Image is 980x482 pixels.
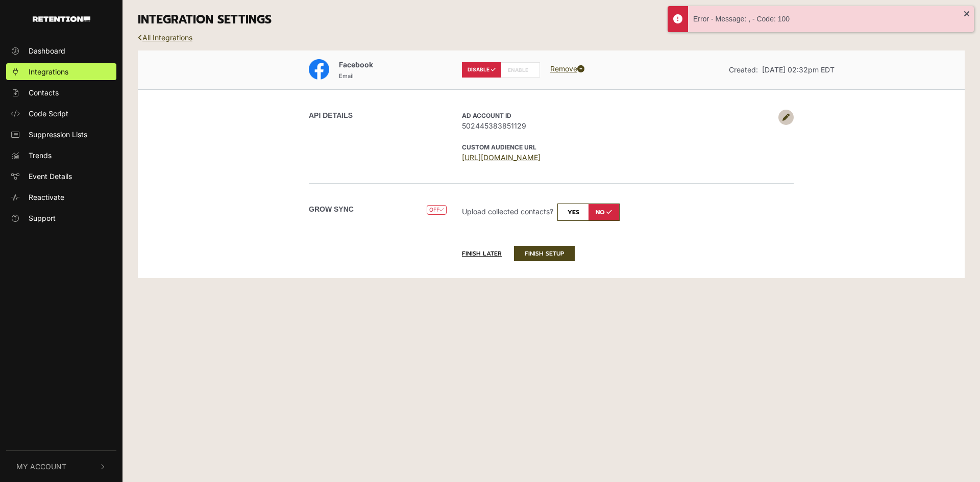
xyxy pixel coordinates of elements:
span: Code Script [29,108,68,119]
strong: CUSTOM AUDIENCE URL [462,143,536,151]
span: Dashboard [29,45,65,56]
span: Contacts [29,87,59,98]
span: [DATE] 02:32pm EDT [762,65,835,74]
span: 502445383851129 [462,120,773,131]
span: Support [29,213,56,223]
img: Facebook [309,59,329,80]
p: Upload collected contacts? [462,204,773,221]
a: [URL][DOMAIN_NAME] [462,153,541,162]
a: Code Script [6,105,116,122]
small: Email [339,72,354,80]
a: Suppression Lists [6,126,116,143]
a: Remove [550,64,584,73]
a: Contacts [6,84,116,101]
div: Error - Message: , - Code: 100 [693,14,964,24]
span: Trends [29,150,52,161]
span: Integrations [29,66,68,77]
a: Support [6,210,116,226]
span: Suppression Lists [29,129,87,140]
a: Integrations [6,63,116,80]
a: Event Details [6,168,116,185]
a: All Integrations [138,33,192,42]
span: Facebook [339,60,373,69]
span: OFF [427,205,447,215]
button: My Account [6,451,116,482]
span: Event Details [29,171,72,182]
h3: INTEGRATION SETTINGS [138,13,965,27]
span: Created: [729,65,758,74]
span: My Account [16,461,66,472]
a: Dashboard [6,42,116,59]
span: Reactivate [29,192,64,202]
strong: AD Account ID [462,112,511,119]
button: Finish later [462,246,512,261]
a: Trends [6,147,116,164]
label: API DETAILS [309,110,353,121]
label: Grow Sync [309,204,354,215]
img: Retention.com [33,16,90,22]
a: Reactivate [6,189,116,206]
button: FINISH SETUP [514,246,575,261]
label: ENABLE [501,62,540,78]
label: DISABLE [462,62,501,78]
